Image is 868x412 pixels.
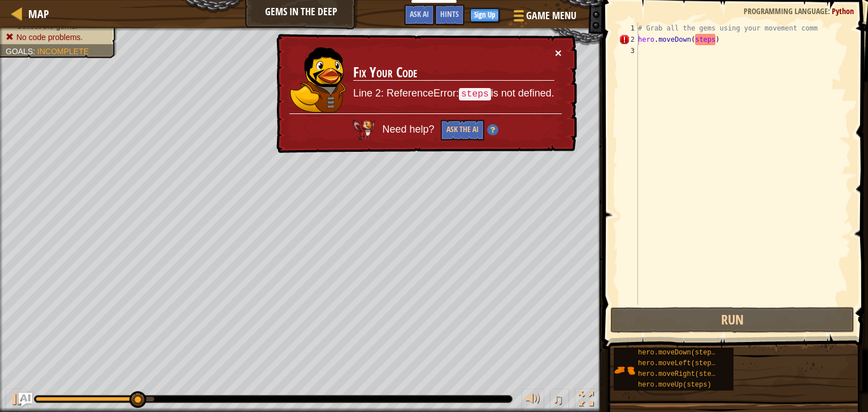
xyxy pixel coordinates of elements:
span: hero.moveDown(steps) [638,349,719,357]
img: duck_alejandro.png [290,47,346,113]
span: ♫ [552,391,563,407]
button: Ask AI [404,5,435,25]
span: Need help? [382,124,437,135]
button: Sign Up [470,8,499,22]
span: hero.moveRight(steps) [638,370,723,378]
span: No code problems. [16,33,83,42]
button: Game Menu [505,5,583,31]
button: Ask AI [19,393,32,406]
img: AI [353,120,375,140]
div: 2 [619,34,638,45]
span: hero.moveUp(steps) [638,381,711,389]
div: 1 [619,23,638,34]
span: Python [832,6,854,16]
span: Goals [6,47,33,56]
span: Hints [440,8,459,19]
span: Game Menu [526,8,576,23]
span: Ask AI [410,8,429,19]
h3: Fix Your Code [353,65,554,81]
span: hero.moveLeft(steps) [638,360,719,367]
span: : [33,47,37,56]
button: Ask the AI [441,120,484,141]
span: Incomplete [37,47,89,56]
button: ♫ [550,389,569,412]
span: Programming language [744,6,828,16]
img: portrait.png [614,360,635,381]
a: Map [23,6,49,21]
button: Toggle fullscreen [575,389,597,412]
button: × [555,47,562,59]
span: Map [28,6,49,21]
button: Ctrl + P: Play [6,389,28,412]
span: : [828,6,832,16]
img: Hint [487,124,498,135]
div: 3 [619,45,638,56]
li: No code problems. [6,32,108,43]
code: steps [459,88,491,100]
button: Adjust volume [522,389,544,412]
button: Run [610,307,854,333]
p: Line 2: ReferenceError: is not defined. [353,86,554,101]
